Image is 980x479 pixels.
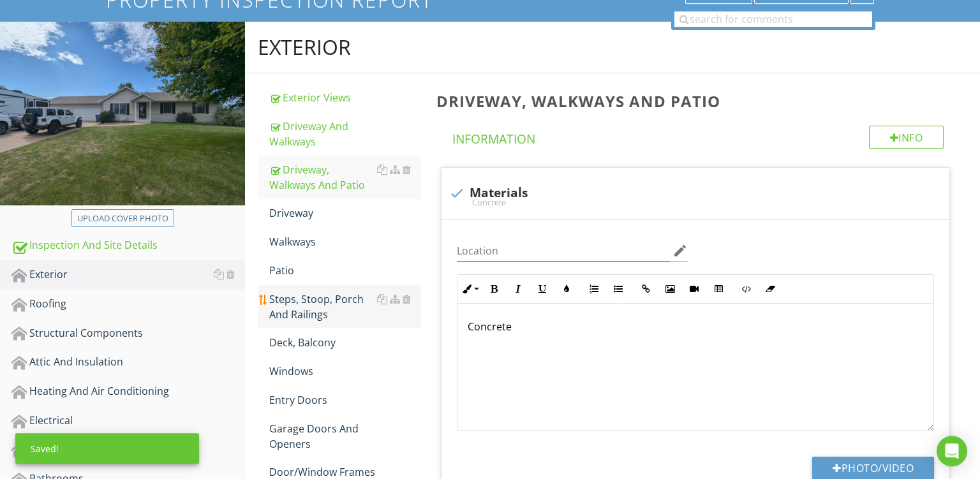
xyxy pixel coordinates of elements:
p: Concrete [468,319,923,334]
h3: Driveway, Walkways And Patio [436,92,960,110]
input: Location [457,240,670,262]
input: search for comments [674,11,872,27]
div: Driveway, Walkways And Patio [269,162,421,193]
button: Insert Video [682,277,706,301]
button: Ordered List [582,277,606,301]
button: Clear Formatting [758,277,782,301]
div: Electrical [11,413,245,429]
div: Exterior Views [269,90,421,105]
h4: Information [452,126,944,147]
button: Insert Table [706,277,731,301]
div: Concrete [449,197,942,207]
div: Attic And Insulation [11,354,245,371]
button: Colors [554,277,579,301]
div: Driveway And Walkways [269,119,421,149]
div: Plumbing [11,442,245,459]
div: Driveway [269,205,421,221]
div: Upload cover photo [77,212,168,225]
div: Windows [269,364,421,379]
div: Open Intercom Messenger [937,436,967,466]
button: Code View [734,277,758,301]
div: Steps, Stoop, Porch And Railings [269,291,421,322]
div: Saved! [15,433,199,464]
div: Exterior [258,34,351,60]
div: Exterior [11,267,245,283]
div: Patio [269,263,421,278]
div: Inspection And Site Details [11,237,245,254]
button: Inline Style [457,277,482,301]
button: Underline (Ctrl+U) [530,277,554,301]
button: Upload cover photo [71,209,174,227]
button: Bold (Ctrl+B) [482,277,506,301]
div: Entry Doors [269,392,421,408]
button: Insert Link (Ctrl+K) [634,277,658,301]
div: Heating And Air Conditioning [11,383,245,400]
button: Unordered List [606,277,630,301]
div: Garage Doors And Openers [269,421,421,452]
div: Structural Components [11,325,245,342]
div: Info [869,126,944,149]
div: Deck, Balcony [269,335,421,350]
button: Insert Image (Ctrl+P) [658,277,682,301]
button: Italic (Ctrl+I) [506,277,530,301]
div: Walkways [269,234,421,249]
i: edit [672,243,688,258]
div: Roofing [11,296,245,313]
